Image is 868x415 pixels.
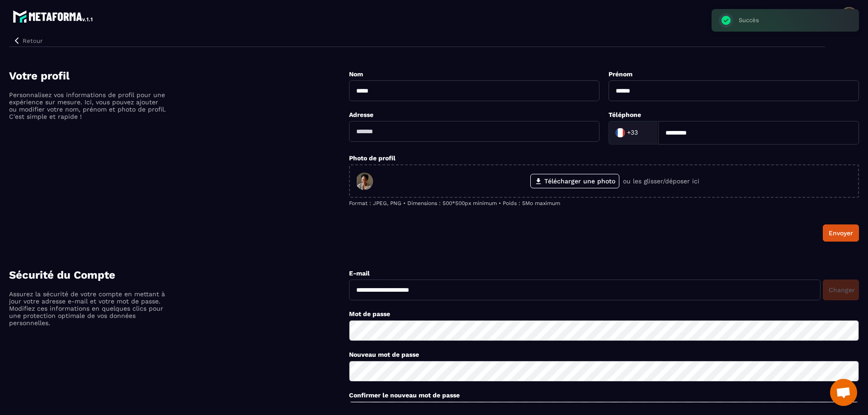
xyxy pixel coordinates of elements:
label: Nom [349,70,363,78]
label: Adresse [349,111,373,118]
label: Téléphone [609,111,641,118]
label: Nouveau mot de passe [349,351,419,358]
label: Photo de profil [349,154,396,162]
label: Télécharger une photo [530,174,619,188]
img: Country Flag [611,124,629,142]
p: ou les glisser/déposer ici [623,177,699,185]
img: logo [13,8,94,24]
label: E-mail [349,270,370,277]
p: Format : JPEG, PNG • Dimensions : 500*500px minimum • Poids : 5Mo maximum [349,200,859,206]
div: Ouvrir le chat [830,379,857,406]
h4: Sécurité du Compte [9,269,349,281]
label: Mot de passe [349,310,390,317]
label: Confirmer le nouveau mot de passe [349,392,460,399]
button: Retour [9,35,46,47]
p: Personnalisez vos informations de profil pour une expérience sur mesure. Ici, vous pouvez ajouter... [9,91,167,120]
label: Prénom [609,70,632,78]
h4: Votre profil [9,70,349,82]
div: Search for option [609,121,658,145]
span: +33 [627,128,638,137]
input: Search for option [640,126,649,140]
p: Assurez la sécurité de votre compte en mettant à jour votre adresse e-mail et votre mot de passe.... [9,290,167,326]
button: Envoyer [823,224,859,242]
